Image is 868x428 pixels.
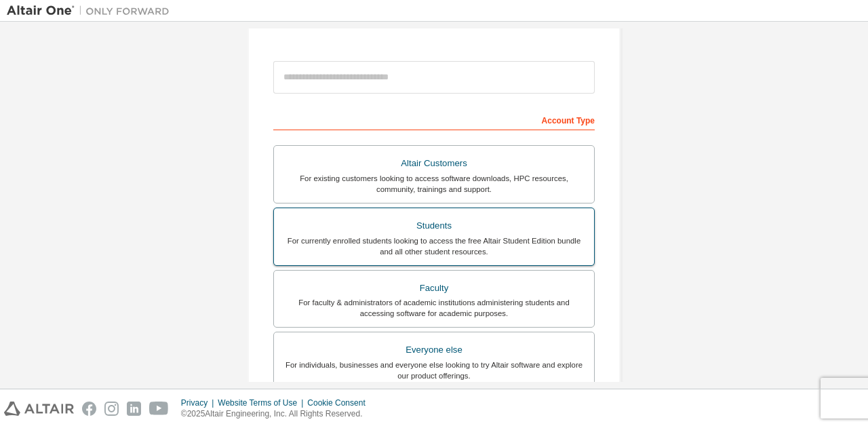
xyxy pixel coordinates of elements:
[127,402,141,416] img: linkedin.svg
[82,402,96,416] img: facebook.svg
[181,408,374,420] p: © 2025 Altair Engineering, Inc. All Rights Reserved.
[7,4,176,18] img: Altair One
[282,359,586,381] div: For individuals, businesses and everyone else looking to try Altair software and explore our prod...
[282,341,586,359] div: Everyone else
[307,397,373,408] div: Cookie Consent
[4,402,74,416] img: altair_logo.svg
[218,397,307,408] div: Website Terms of Use
[181,397,218,408] div: Privacy
[282,235,586,257] div: For currently enrolled students looking to access the free Altair Student Edition bundle and all ...
[282,173,586,195] div: For existing customers looking to access software downloads, HPC resources, community, trainings ...
[282,297,586,319] div: For faculty & administrators of academic institutions administering students and accessing softwa...
[104,402,119,416] img: instagram.svg
[282,154,586,173] div: Altair Customers
[282,216,586,235] div: Students
[273,109,595,130] div: Account Type
[282,279,586,298] div: Faculty
[149,402,169,416] img: youtube.svg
